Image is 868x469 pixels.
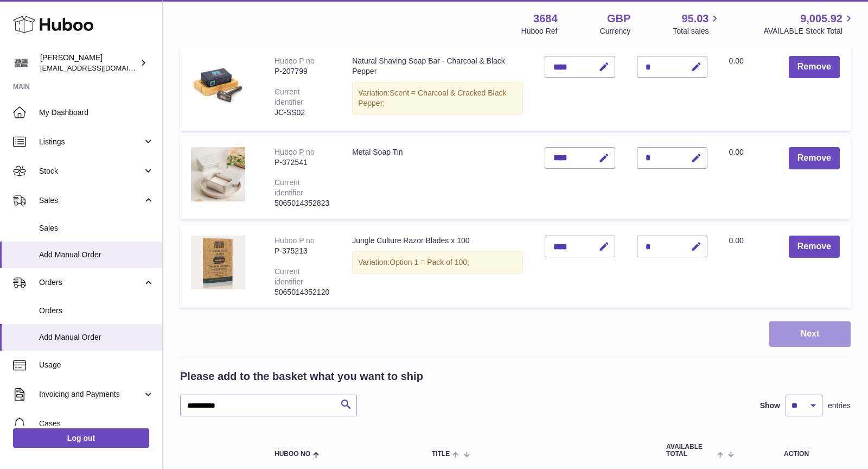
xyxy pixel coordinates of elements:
a: 9,005.92 AVAILABLE Stock Total [763,11,855,36]
div: P-372541 [275,157,330,168]
span: Scent = Charcoal & Cracked Black Pepper; [358,88,506,107]
img: Jungle Culture Razor Blades x 100 [191,236,245,289]
td: Jungle Culture Razor Blades x 100 [341,225,533,308]
span: Sales [39,223,154,233]
span: Cases [39,419,154,429]
a: 95.03 Total sales [673,11,721,36]
td: Natural Shaving Soap Bar - Charcoal & Black Pepper [341,45,533,131]
div: Current identifier [275,178,303,197]
button: Remove [789,56,840,78]
span: Huboo no [275,451,310,458]
label: Show [760,401,780,411]
img: Natural Shaving Soap Bar - Charcoal & Black Pepper [191,56,245,110]
span: Total sales [673,26,721,36]
span: Add Manual Order [39,250,154,260]
span: Orders [39,277,143,288]
span: 0.00 [729,236,744,245]
h2: Please add to the basket what you want to ship [180,369,423,384]
strong: 3684 [533,11,558,26]
span: 95.03 [681,11,709,26]
div: P-207799 [275,66,330,77]
div: [PERSON_NAME] [40,53,138,73]
img: theinternationalventure@gmail.com [13,55,29,71]
div: Variation: [352,251,522,274]
th: Action [742,433,851,468]
span: Listings [39,137,143,147]
button: Remove [789,147,840,169]
span: entries [828,401,851,411]
span: [EMAIL_ADDRESS][DOMAIN_NAME] [40,64,159,72]
span: AVAILABLE Stock Total [763,26,855,36]
div: JC-SS02 [275,107,330,118]
span: Title [432,451,450,458]
span: 0.00 [729,56,744,65]
div: Huboo P no [275,56,315,65]
span: AVAILABLE Total [666,443,714,458]
div: Huboo Ref [521,26,558,36]
span: Invoicing and Payments [39,389,143,400]
span: 9,005.92 [800,11,843,26]
a: Log out [13,428,149,448]
span: Usage [39,360,154,370]
div: Huboo P no [275,236,315,245]
img: Metal Soap Tin [191,147,245,201]
div: Current identifier [275,267,303,286]
span: 0.00 [729,148,744,156]
span: Option 1 = Pack of 100; [390,258,469,267]
button: Next [769,321,851,347]
span: Orders [39,306,154,316]
span: Add Manual Order [39,332,154,343]
td: Metal Soap Tin [341,136,533,219]
div: Current identifier [275,87,303,106]
div: Variation: [352,82,522,115]
span: Sales [39,195,143,206]
div: Huboo P no [275,148,315,156]
div: P-375213 [275,246,330,256]
span: Stock [39,166,143,176]
div: 5065014352823 [275,198,330,208]
span: My Dashboard [39,107,154,118]
div: 5065014352120 [275,287,330,297]
button: Remove [789,236,840,258]
div: Currency [600,26,631,36]
strong: GBP [607,11,630,26]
